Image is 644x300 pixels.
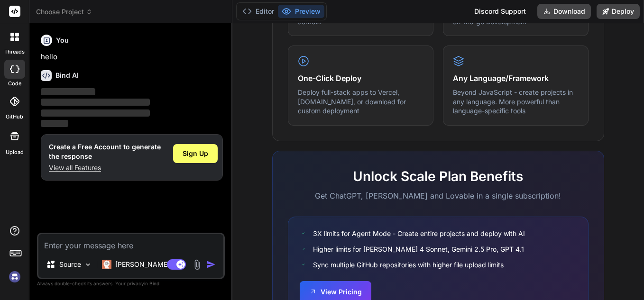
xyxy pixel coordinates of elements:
span: Sign Up [183,149,208,158]
img: icon [206,260,216,269]
p: Always double-check its answers. Your in Bind [37,279,225,288]
button: Deploy [597,4,640,19]
button: Download [537,4,591,19]
img: attachment [192,259,202,270]
label: Upload [6,148,24,156]
label: code [8,80,21,88]
span: Higher limits for [PERSON_NAME] 4 Sonnet, Gemini 2.5 Pro, GPT 4.1 [313,244,524,254]
span: Sync multiple GitHub repositories with higher file upload limits [313,260,504,270]
span: ‌ [41,88,95,95]
p: Get ChatGPT, [PERSON_NAME] and Lovable in a single subscription! [288,190,589,201]
span: ‌ [41,99,150,106]
label: threads [4,48,25,56]
span: ‌ [41,120,68,127]
span: ‌ [41,109,150,117]
span: privacy [127,281,144,286]
img: Pick Models [84,261,92,269]
img: signin [7,269,23,285]
button: Preview [278,5,324,18]
p: Source [59,260,81,269]
h1: Create a Free Account to generate the response [49,142,161,161]
p: hello [41,52,223,63]
span: Choose Project [36,7,92,17]
h6: Bind AI [55,71,79,80]
p: Deploy full-stack apps to Vercel, [DOMAIN_NAME], or download for custom deployment [298,88,423,116]
span: 3X limits for Agent Mode - Create entire projects and deploy with AI [313,228,525,238]
label: GitHub [6,113,23,121]
p: [PERSON_NAME] 4 S.. [115,260,186,269]
p: View all Features [49,163,161,173]
img: Claude 4 Sonnet [102,260,111,269]
h6: You [56,36,69,45]
p: Beyond JavaScript - create projects in any language. More powerful than language-specific tools [453,88,579,116]
h2: Unlock Scale Plan Benefits [288,166,589,186]
div: Discord Support [469,4,532,19]
h4: One-Click Deploy [298,73,423,84]
h4: Any Language/Framework [453,73,579,84]
button: Editor [239,5,278,18]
